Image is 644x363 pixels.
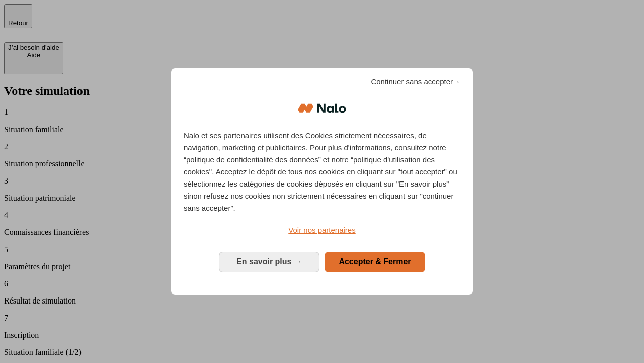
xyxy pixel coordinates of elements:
span: Accepter & Fermer [339,257,411,266]
span: En savoir plus → [236,257,302,266]
div: Bienvenue chez Nalo Gestion du consentement [171,68,473,294]
span: Voir nos partenaires [288,226,355,234]
span: Continuer sans accepter→ [371,76,460,88]
button: Accepter & Fermer: Accepter notre traitement des données et fermer [325,252,425,272]
p: Nalo et ses partenaires utilisent des Cookies strictement nécessaires, de navigation, marketing e... [184,130,460,214]
a: Voir nos partenaires [184,224,460,236]
img: Logo [298,93,346,124]
button: En savoir plus: Configurer vos consentements [219,252,319,272]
